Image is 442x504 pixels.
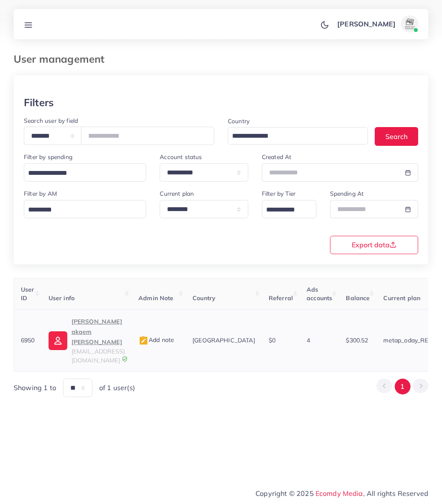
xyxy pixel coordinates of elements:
[14,383,56,393] span: Showing 1 to
[383,336,431,344] span: metap_oday_REF
[72,348,125,364] span: [EMAIL_ADDRESS][DOMAIN_NAME]
[24,153,72,161] label: Filter by spending
[160,153,202,161] label: Account status
[346,336,368,344] span: $300.52
[333,15,422,32] a: [PERSON_NAME]avatar
[352,241,396,248] span: Export data
[192,336,255,344] span: [GEOGRAPHIC_DATA]
[160,189,194,198] label: Current plan
[49,294,75,302] span: User info
[269,336,276,344] span: $0
[346,294,370,302] span: Balance
[228,117,250,125] label: Country
[307,336,310,344] span: 4
[316,489,363,498] a: Ecomdy Media
[307,286,332,302] span: Ads accounts
[21,336,35,344] span: 6950
[262,153,292,161] label: Created At
[192,294,215,302] span: Country
[376,379,428,394] ul: Pagination
[49,331,67,350] img: ic-user-info.36bf1079.svg
[25,203,135,217] input: Search for option
[72,316,125,347] p: [PERSON_NAME] akaem [PERSON_NAME]
[24,163,146,182] div: Search for option
[24,189,57,198] label: Filter by AM
[122,356,128,362] img: 9CAL8B2pu8EFxCJHYAAAAldEVYdGRhdGU6Y3JlYXRlADIwMjItMTItMDlUMDQ6NTg6MzkrMDA6MDBXSlgLAAAAJXRFWHRkYXR...
[49,316,125,365] a: [PERSON_NAME] akaem [PERSON_NAME][EMAIL_ADDRESS][DOMAIN_NAME]
[228,127,368,145] div: Search for option
[401,15,418,32] img: avatar
[262,189,296,198] label: Filter by Tier
[255,488,428,498] span: Copyright © 2025
[14,53,111,65] h3: User management
[138,294,174,302] span: Admin Note
[262,200,316,218] div: Search for option
[138,336,149,346] img: admin_note.cdd0b510.svg
[337,19,396,29] p: [PERSON_NAME]
[24,200,146,218] div: Search for option
[25,167,135,180] input: Search for option
[330,236,419,254] button: Export data
[24,96,54,109] h3: Filters
[99,383,135,393] span: of 1 user(s)
[330,189,364,198] label: Spending At
[395,379,410,394] button: Go to page 1
[21,286,34,302] span: User ID
[383,294,420,302] span: Current plan
[375,127,418,145] button: Search
[263,203,305,217] input: Search for option
[138,336,174,344] span: Add note
[229,130,357,143] input: Search for option
[24,116,78,125] label: Search user by field
[269,294,293,302] span: Referral
[363,488,428,498] span: , All rights Reserved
